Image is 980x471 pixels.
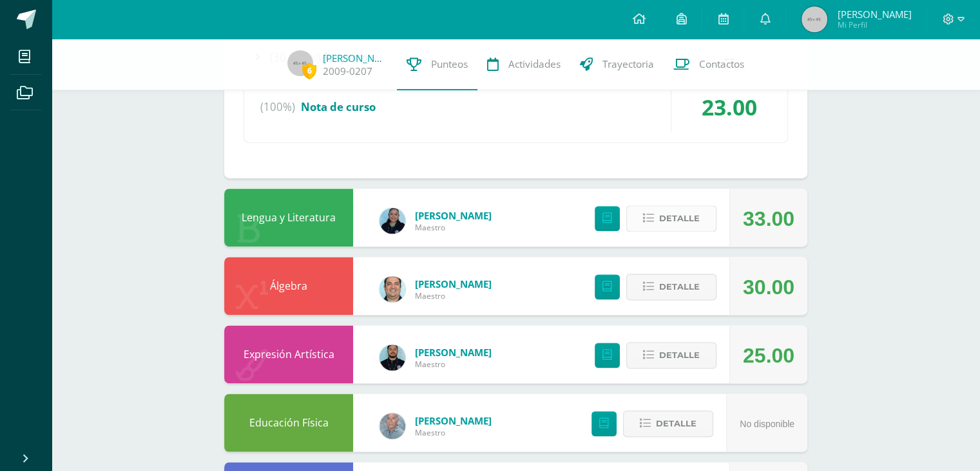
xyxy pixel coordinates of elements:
[415,414,492,427] a: [PERSON_NAME]
[626,274,716,300] button: Detalle
[415,290,492,301] span: Maestro
[602,57,654,71] span: Trayectoria
[224,325,353,383] div: Expresión Artística
[623,410,713,437] button: Detalle
[415,359,492,370] span: Maestro
[570,39,664,90] a: Trayectoria
[743,258,794,316] div: 30.00
[837,19,911,30] span: Mi Perfil
[380,413,405,439] img: 4256d6e89954888fb00e40decb141709.png
[323,65,372,78] a: 2009-0207
[837,8,911,21] span: [PERSON_NAME]
[740,419,794,429] span: No disponible
[743,326,794,385] div: 25.00
[477,39,570,90] a: Actividades
[260,83,295,132] span: (100%)
[415,427,492,438] span: Maestro
[301,99,376,114] span: Nota de curso
[415,209,492,222] a: [PERSON_NAME]
[626,342,716,368] button: Detalle
[380,345,405,370] img: 9f25a704c7e525b5c9fe1d8c113699e7.png
[743,190,794,248] div: 33.00
[659,206,700,230] span: Detalle
[302,63,316,79] span: 6
[659,343,700,367] span: Detalle
[431,57,468,71] span: Punteos
[323,52,387,65] a: [PERSON_NAME]
[397,39,477,90] a: Punteos
[224,257,353,315] div: Álgebra
[802,6,827,32] img: 45x45
[224,188,353,246] div: Lengua y Literatura
[656,412,697,436] span: Detalle
[664,39,754,90] a: Contactos
[626,205,716,232] button: Detalle
[659,275,700,299] span: Detalle
[415,277,492,290] a: [PERSON_NAME]
[415,222,492,233] span: Maestro
[287,50,313,76] img: 45x45
[224,394,353,452] div: Educación Física
[671,83,787,132] div: 23.00
[415,346,492,359] a: [PERSON_NAME]
[380,276,405,302] img: 332fbdfa08b06637aa495b36705a9765.png
[380,208,405,234] img: 9587b11a6988a136ca9b298a8eab0d3f.png
[699,57,744,71] span: Contactos
[508,57,561,71] span: Actividades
